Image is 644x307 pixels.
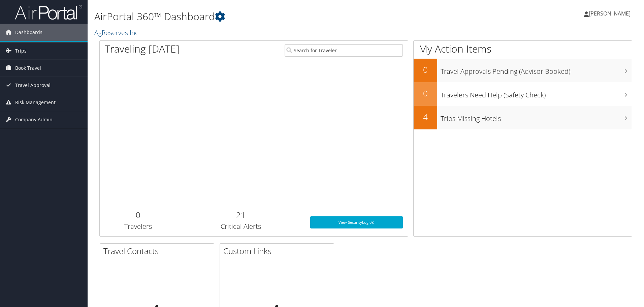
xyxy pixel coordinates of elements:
span: Company Admin [15,111,53,128]
h3: Trips Missing Hotels [441,111,632,123]
a: 4Trips Missing Hotels [414,106,632,129]
h3: Critical Alerts [182,222,300,231]
h2: Custom Links [223,245,334,257]
a: [PERSON_NAME] [584,3,637,24]
span: Trips [15,42,27,59]
span: Dashboards [15,24,42,41]
input: Search for Traveler [285,44,403,57]
a: 0Travelers Need Help (Safety Check) [414,82,632,106]
h2: 0 [414,64,437,75]
a: AgReserves Inc [94,28,140,37]
span: [PERSON_NAME] [589,10,631,17]
h3: Travelers Need Help (Safety Check) [441,87,632,100]
span: Risk Management [15,94,56,111]
h2: 4 [414,111,437,123]
span: Book Travel [15,60,41,76]
h2: 21 [182,209,300,221]
span: Travel Approval [15,77,51,94]
h3: Travelers [105,222,172,231]
h1: AirPortal 360™ Dashboard [94,9,456,24]
h2: 0 [105,209,172,221]
h1: My Action Items [414,42,632,56]
h3: Travel Approvals Pending (Advisor Booked) [441,63,632,76]
a: 0Travel Approvals Pending (Advisor Booked) [414,59,632,82]
h1: Traveling [DATE] [105,42,180,56]
h2: Travel Contacts [103,245,214,257]
h2: 0 [414,88,437,99]
img: airportal-logo.png [15,4,82,20]
a: View SecurityLogic® [310,216,403,228]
